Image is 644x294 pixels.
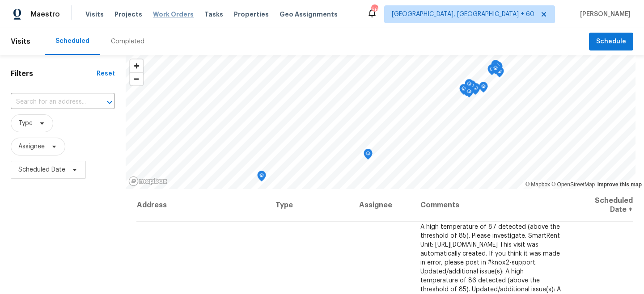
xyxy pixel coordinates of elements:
[18,142,45,151] span: Assignee
[97,69,115,78] div: Reset
[459,84,468,98] div: Map marker
[352,189,413,222] th: Assignee
[494,62,503,76] div: Map marker
[136,189,268,222] th: Address
[596,36,626,47] span: Schedule
[364,149,373,163] div: Map marker
[130,73,143,85] span: Zoom out
[465,87,474,101] div: Map marker
[18,119,33,128] span: Type
[11,69,97,78] h1: Filters
[18,165,65,174] span: Scheduled Date
[525,181,550,188] a: Mapbox
[551,181,595,188] a: OpenStreetMap
[103,96,116,109] button: Open
[413,189,570,222] th: Comments
[491,60,500,74] div: Map marker
[597,181,642,188] a: Improve this map
[30,10,60,19] span: Maestro
[257,171,266,185] div: Map marker
[491,63,500,77] div: Map marker
[576,10,631,19] span: [PERSON_NAME]
[111,37,144,46] div: Completed
[130,72,143,85] button: Zoom out
[153,10,194,19] span: Work Orders
[11,95,90,109] input: Search for an address...
[130,59,143,72] button: Zoom in
[128,176,168,186] a: Mapbox homepage
[487,64,496,78] div: Map marker
[392,10,534,19] span: [GEOGRAPHIC_DATA], [GEOGRAPHIC_DATA] + 60
[479,82,488,96] div: Map marker
[126,55,636,189] canvas: Map
[493,61,502,75] div: Map marker
[204,11,223,17] span: Tasks
[268,189,352,222] th: Type
[371,5,377,14] div: 665
[11,32,30,51] span: Visits
[467,80,476,94] div: Map marker
[114,10,142,19] span: Projects
[589,33,633,51] button: Schedule
[495,67,504,80] div: Map marker
[570,189,633,222] th: Scheduled Date ↑
[465,79,474,93] div: Map marker
[55,37,89,46] div: Scheduled
[85,10,104,19] span: Visits
[280,10,338,19] span: Geo Assignments
[234,10,269,19] span: Properties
